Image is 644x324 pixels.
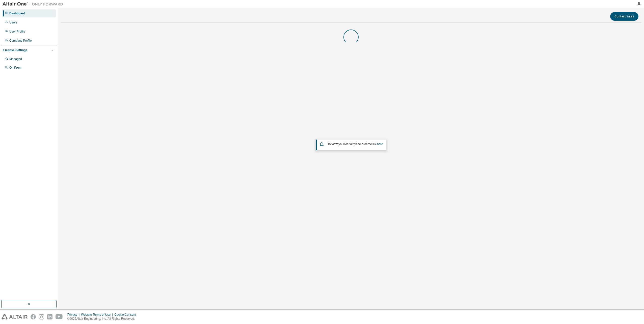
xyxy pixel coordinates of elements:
div: License Settings [3,48,27,52]
img: altair_logo.svg [2,314,28,319]
div: Dashboard [9,11,25,15]
em: Marketplace orders [344,142,370,146]
div: Cookie Consent [114,313,139,317]
img: instagram.svg [39,314,44,319]
div: Company Profile [9,39,32,43]
div: Managed [9,57,22,61]
span: To view your click [328,142,383,146]
div: Privacy [67,313,81,317]
img: facebook.svg [31,314,36,319]
a: here [377,142,383,146]
div: Users [9,20,17,24]
img: youtube.svg [56,314,63,319]
div: User Profile [9,30,25,34]
p: © 2025 Altair Engineering, Inc. All Rights Reserved. [67,317,139,321]
img: linkedin.svg [47,314,52,319]
div: Website Terms of Use [81,313,114,317]
div: On Prem [9,66,21,70]
img: Altair One [3,2,66,7]
button: Contact Sales [610,12,638,21]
